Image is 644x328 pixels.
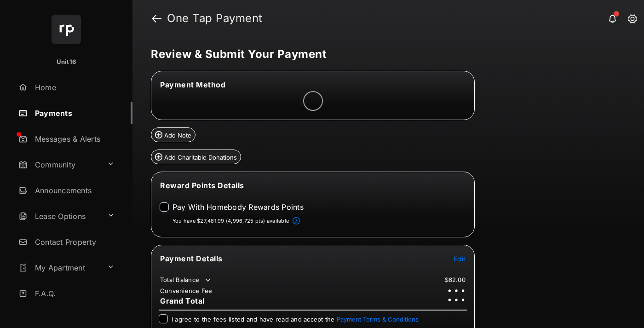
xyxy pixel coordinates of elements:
[15,154,103,176] a: Community
[172,316,419,323] span: I agree to the fees listed and have read and accept the
[160,296,205,305] span: Grand Total
[15,76,132,98] a: Home
[151,127,195,142] button: Add Note
[172,217,289,225] p: You have $27,481.99 (4,996,725 pts) available
[160,80,225,89] span: Payment Method
[151,49,618,60] h5: Review & Submit Your Payment
[167,13,263,24] strong: One Tap Payment
[15,282,132,305] a: F.A.Q.
[52,15,81,44] img: svg+xml;base64,PHN2ZyB4bWxucz0iaHR0cDovL3d3dy53My5vcmcvMjAwMC9zdmciIHdpZHRoPSI2NCIgaGVpZ2h0PSI2NC...
[15,179,132,201] a: Announcements
[172,202,304,212] label: Pay With Homebody Rewards Points
[151,150,241,164] button: Add Charitable Donations
[454,254,466,263] button: Edit
[160,181,244,190] span: Reward Points Details
[444,276,466,284] td: $62.00
[15,231,132,253] a: Contact Property
[454,255,466,263] span: Edit
[57,58,76,67] p: Unit16
[15,257,103,279] a: My Apartment
[337,316,419,323] button: I agree to the fees listed and have read and accept the
[160,287,213,295] td: Convenience Fee
[15,205,103,227] a: Lease Options
[15,102,132,124] a: Payments
[160,254,223,263] span: Payment Details
[160,276,213,285] td: Total Balance
[15,128,132,150] a: Messages & Alerts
